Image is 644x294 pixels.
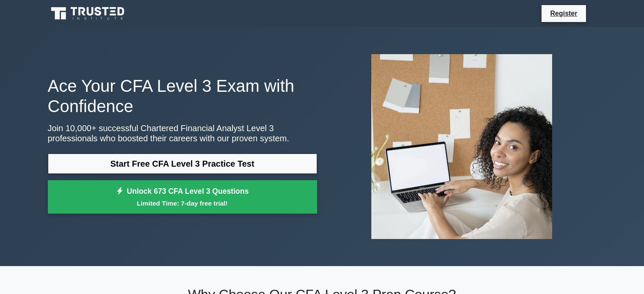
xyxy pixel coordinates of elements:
h1: Ace Your CFA Level 3 Exam with Confidence [48,76,317,116]
a: Unlock 673 CFA Level 3 QuestionsLimited Time: 7-day free trial! [48,180,317,214]
p: Join 10,000+ successful Chartered Financial Analyst Level 3 professionals who boosted their caree... [48,123,317,143]
small: Limited Time: 7-day free trial! [58,198,307,208]
a: Start Free CFA Level 3 Practice Test [48,154,317,174]
a: Register [545,8,582,19]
